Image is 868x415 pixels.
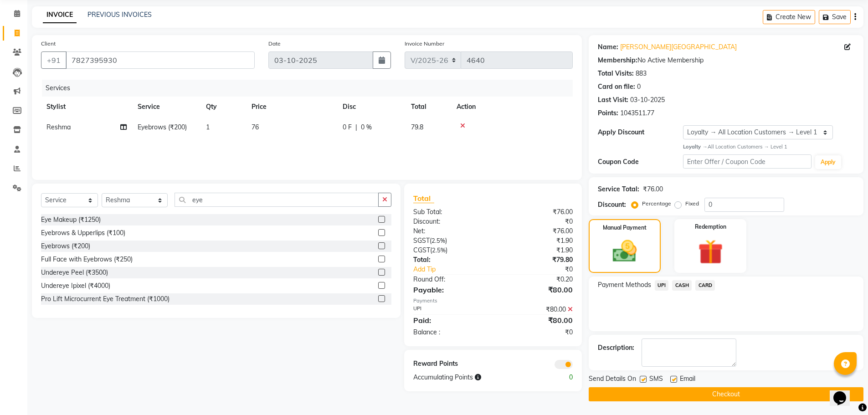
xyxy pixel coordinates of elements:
[361,123,372,132] span: 0 %
[508,265,580,274] div: ₹0
[598,82,635,92] div: Card on file:
[603,224,647,232] label: Manual Payment
[493,246,580,255] div: ₹1.90
[268,40,281,48] label: Date
[672,280,692,291] span: CASH
[598,200,626,210] div: Discount:
[406,373,536,382] div: Accumulating Points
[493,207,580,217] div: ₹76.00
[87,10,152,19] a: PREVIOUS INVOICES
[493,315,580,326] div: ₹80.00
[200,97,246,117] th: Qty
[598,128,683,137] div: Apply Discount
[620,108,654,118] div: 1043511.77
[406,359,493,369] div: Reward Points
[493,275,580,284] div: ₹0.20
[683,143,854,151] div: All Location Customers → Level 1
[598,56,637,65] div: Membership:
[630,95,665,105] div: 03-10-2025
[406,207,493,217] div: Sub Total:
[41,97,132,117] th: Stylist
[683,143,707,150] strong: Loyalty →
[598,69,634,78] div: Total Visits:
[493,284,580,295] div: ₹80.00
[598,56,854,65] div: No Active Membership
[493,305,580,314] div: ₹80.00
[413,194,434,203] span: Total
[598,184,639,194] div: Service Total:
[819,10,851,24] button: Save
[598,42,618,52] div: Name:
[763,10,815,24] button: Create New
[41,268,108,277] div: Undereye Peel (₹3500)
[252,123,259,131] span: 76
[43,7,77,23] a: INVOICE
[406,305,493,314] div: UPI
[246,97,337,117] th: Price
[589,374,636,385] span: Send Details On
[41,215,101,225] div: Eye Makeup (₹1250)
[493,255,580,265] div: ₹79.80
[41,51,67,69] button: +91
[42,80,580,97] div: Services
[683,154,812,169] input: Enter Offer / Coupon Code
[649,374,663,385] span: SMS
[598,280,651,290] span: Payment Methods
[46,123,71,131] span: Reshma
[406,246,493,255] div: ( )
[41,40,56,48] label: Client
[685,200,699,208] label: Fixed
[406,284,493,295] div: Payable:
[343,123,352,132] span: 0 F
[493,226,580,236] div: ₹76.00
[41,294,169,304] div: Pro Lift Microcurrent Eye Treatment (₹1000)
[406,226,493,236] div: Net:
[132,97,200,117] th: Service
[680,374,695,385] span: Email
[655,280,669,291] span: UPI
[41,241,90,251] div: Eyebrows (₹200)
[690,236,731,267] img: _gift.svg
[598,343,634,353] div: Description:
[406,236,493,246] div: ( )
[406,265,507,274] a: Add Tip
[642,200,671,208] label: Percentage
[138,123,187,131] span: Eyebrows (₹200)
[406,328,493,337] div: Balance :
[355,123,357,132] span: |
[431,237,445,244] span: 2.5%
[830,379,859,406] iframe: chat widget
[66,51,255,69] input: Search by Name/Mobile/Email/Code
[406,97,451,117] th: Total
[598,95,628,105] div: Last Visit:
[815,155,841,169] button: Apply
[432,246,446,254] span: 2.5%
[413,236,430,245] span: SGST
[695,223,726,231] label: Redemption
[41,281,110,291] div: Undereye Ipixel (₹4000)
[643,184,663,194] div: ₹76.00
[406,217,493,226] div: Discount:
[589,387,863,401] button: Checkout
[41,255,133,264] div: Full Face with Eyebrows (₹250)
[413,246,430,254] span: CGST
[411,123,423,131] span: 79.8
[605,237,644,265] img: _cash.svg
[406,315,493,326] div: Paid:
[493,328,580,337] div: ₹0
[206,123,210,131] span: 1
[405,40,444,48] label: Invoice Number
[598,157,683,167] div: Coupon Code
[695,280,715,291] span: CARD
[406,275,493,284] div: Round Off:
[406,255,493,265] div: Total:
[637,82,641,92] div: 0
[636,69,647,78] div: 883
[337,97,406,117] th: Disc
[493,236,580,246] div: ₹1.90
[536,373,580,382] div: 0
[413,297,572,305] div: Payments
[620,42,737,52] a: [PERSON_NAME][GEOGRAPHIC_DATA]
[41,228,125,238] div: Eyebrows & Upperlips (₹100)
[493,217,580,226] div: ₹0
